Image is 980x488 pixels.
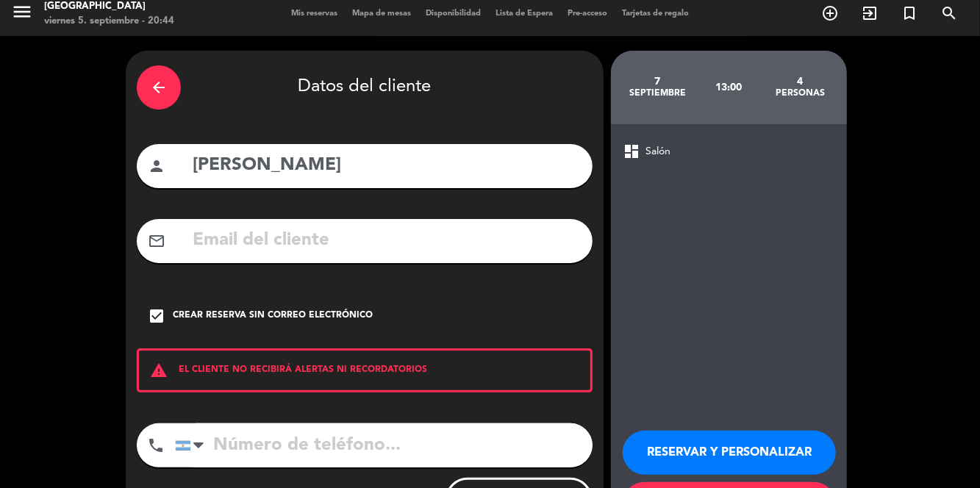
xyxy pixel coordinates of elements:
span: Tarjetas de regalo [615,10,696,18]
i: menu [11,1,33,23]
i: mail_outline [148,232,165,250]
i: turned_in_not [901,4,918,22]
div: 13:00 [693,62,765,113]
button: menu [11,1,33,28]
div: 4 [765,76,836,87]
input: Email del cliente [191,226,582,256]
span: Disponibilidad [418,10,488,18]
i: check_box [148,307,165,325]
div: EL CLIENTE NO RECIBIRÁ ALERTAS NI RECORDATORIOS [137,348,593,392]
button: RESERVAR Y PERSONALIZAR [623,431,836,475]
i: warning [139,362,179,379]
i: phone [147,437,165,454]
div: 7 [622,76,693,87]
i: exit_to_app [861,4,879,22]
span: Mis reservas [284,10,345,18]
div: Datos del cliente [137,62,593,113]
span: Lista de Espera [488,10,560,18]
input: Nombre del cliente [191,151,582,181]
span: dashboard [623,143,640,160]
i: person [148,157,165,175]
div: viernes 5. septiembre - 20:44 [44,14,174,29]
input: Número de teléfono... [175,423,593,467]
div: personas [765,87,836,99]
div: septiembre [622,87,693,99]
div: Argentina: +54 [176,424,210,467]
span: Salón [645,143,670,160]
i: add_circle_outline [821,4,839,22]
i: search [940,4,958,22]
span: Pre-acceso [560,10,615,18]
span: Mapa de mesas [345,10,418,18]
div: Crear reserva sin correo electrónico [173,309,373,323]
i: arrow_back [150,79,168,96]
